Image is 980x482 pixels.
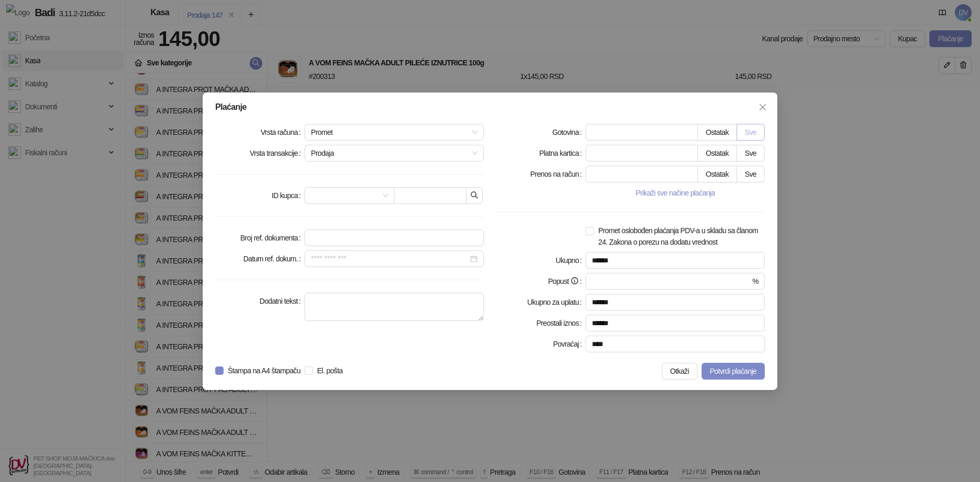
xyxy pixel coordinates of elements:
span: El. pošta [313,365,347,376]
span: Promet [311,124,477,140]
label: Broj ref. dokumenta [240,229,305,246]
label: Vrsta računa [261,124,305,141]
input: Datum ref. dokum. [311,253,468,265]
label: Dodatni tekst [260,293,305,309]
label: ID kupca [272,187,305,204]
span: close [759,103,767,111]
button: Sve [737,145,765,162]
input: Broj ref. dokumenta [305,229,484,246]
label: Platna kartica [539,145,586,162]
label: Vrsta transakcije [250,145,305,162]
textarea: Dodatni tekst [305,293,484,321]
button: Sve [737,166,765,182]
span: Promet oslobođen plaćanja PDV-a u skladu sa članom 24. Zakona o porezu na dodatu vrednost [594,225,765,248]
button: Ostatak [697,145,737,162]
button: Potvrdi plaćanje [702,363,765,380]
button: Ostatak [697,124,737,141]
label: Ukupno za uplatu [527,294,586,311]
button: Sve [737,124,765,141]
button: Ostatak [697,166,737,182]
label: Popust [548,273,586,290]
div: Plaćanje [215,103,765,111]
button: Close [754,99,771,116]
label: Preostali iznos [536,315,586,331]
label: Ukupno [556,252,586,269]
span: Štampa na A4 štampaču [224,365,305,376]
span: Prodaja [311,145,477,161]
span: Zatvori [754,103,771,111]
span: Potvrdi plaćanje [710,367,756,375]
button: Prikaži sve načine plaćanja [586,187,765,199]
label: Gotovina [552,124,586,141]
label: Datum ref. dokum. [243,250,305,267]
label: Prenos na račun [530,166,586,182]
label: Povraćaj [553,336,586,352]
button: Otkaži [662,363,697,380]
